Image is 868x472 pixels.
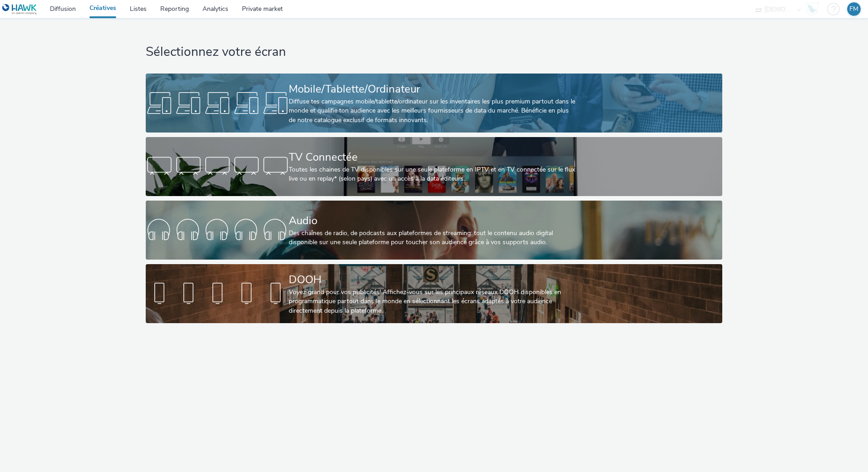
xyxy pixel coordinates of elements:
[289,81,575,97] div: Mobile/Tablette/Ordinateur
[146,201,722,260] a: AudioDes chaînes de radio, de podcasts aux plateformes de streaming: tout le contenu audio digita...
[849,2,858,16] div: FM
[289,97,575,125] div: Diffuse tes campagnes mobile/tablette/ordinateur sur les inventaires les plus premium partout dan...
[146,74,722,133] a: Mobile/Tablette/OrdinateurDiffuse tes campagnes mobile/tablette/ordinateur sur les inventaires le...
[289,149,575,165] div: TV Connectée
[289,213,575,229] div: Audio
[289,288,575,315] div: Voyez grand pour vos publicités! Affichez-vous sur les principaux réseaux DOOH disponibles en pro...
[146,264,722,323] a: DOOHVoyez grand pour vos publicités! Affichez-vous sur les principaux réseaux DOOH disponibles en...
[2,4,37,15] img: undefined Logo
[805,2,823,16] a: Hawk Academy
[146,44,722,61] h1: Sélectionnez votre écran
[146,137,722,196] a: TV ConnectéeToutes les chaines de TV disponibles sur une seule plateforme en IPTV et en TV connec...
[289,272,575,288] div: DOOH
[289,165,575,184] div: Toutes les chaines de TV disponibles sur une seule plateforme en IPTV et en TV connectée sur le f...
[289,229,575,247] div: Des chaînes de radio, de podcasts aux plateformes de streaming: tout le contenu audio digital dis...
[805,2,819,16] img: Hawk Academy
